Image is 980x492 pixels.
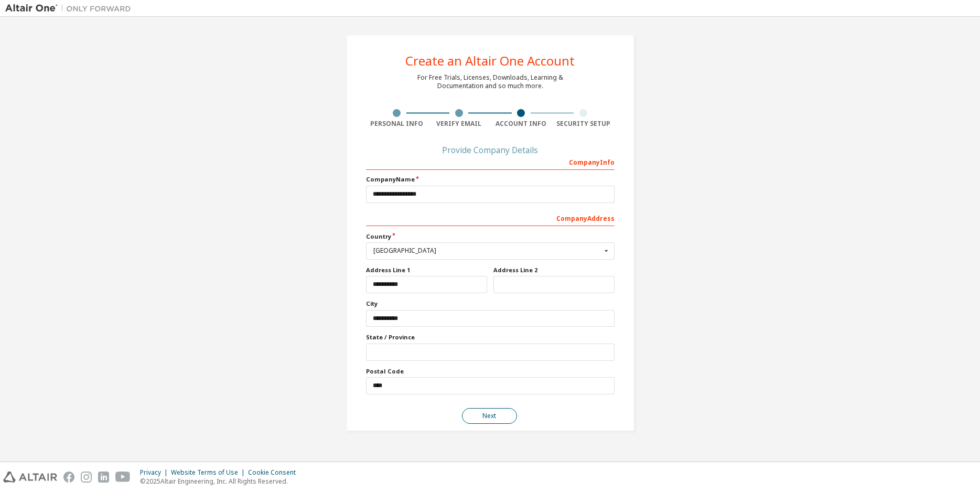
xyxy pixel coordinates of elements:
img: Altair One [5,3,136,14]
label: State / Province [366,333,615,341]
label: Country [366,232,615,241]
img: linkedin.svg [98,472,109,483]
img: facebook.svg [63,472,74,483]
div: Website Terms of Use [171,468,248,477]
div: [GEOGRAPHIC_DATA] [373,248,601,254]
label: Address Line 1 [366,266,487,274]
div: Security Setup [552,120,615,128]
button: Next [462,408,517,424]
label: Company Name [366,175,615,184]
div: Company Address [366,209,615,226]
label: Postal Code [366,367,615,376]
div: Verify Email [428,120,490,128]
label: City [366,300,615,308]
div: Company Info [366,153,615,170]
div: Account Info [490,120,553,128]
img: altair_logo.svg [3,472,57,483]
div: For Free Trials, Licenses, Downloads, Learning & Documentation and so much more. [417,73,563,90]
label: Address Line 2 [493,266,615,274]
div: Privacy [140,468,171,477]
div: Cookie Consent [248,468,302,477]
img: instagram.svg [81,472,92,483]
div: Create an Altair One Account [405,55,575,67]
div: Personal Info [366,120,428,128]
div: Provide Company Details [366,147,615,153]
img: youtube.svg [115,472,131,483]
p: © 2025 Altair Engineering, Inc. All Rights Reserved. [140,477,302,486]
